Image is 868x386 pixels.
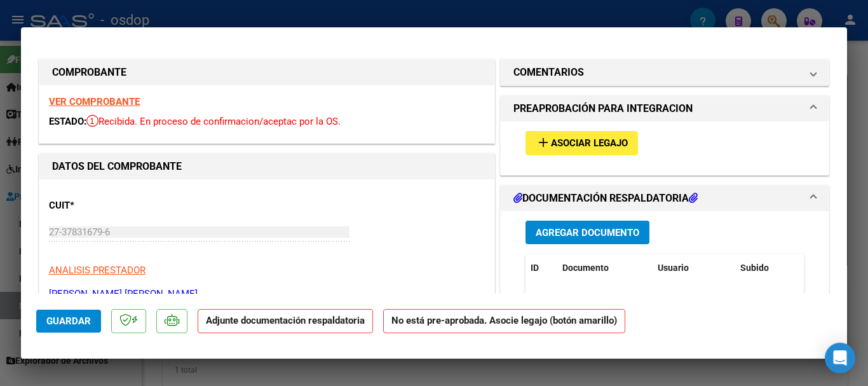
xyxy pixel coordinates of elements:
[513,65,584,80] h1: COMENTARIOS
[735,254,799,282] datatable-header-cell: Subido
[501,186,829,211] mat-expansion-panel-header: DOCUMENTACIÓN RESPALDATORIA
[513,191,698,206] h1: DOCUMENTACIÓN RESPALDATORIA
[653,254,735,282] datatable-header-cell: Usuario
[531,263,539,273] span: ID
[49,116,86,127] span: ESTADO:
[536,135,551,150] mat-icon: add
[526,131,638,155] button: Asociar Legajo
[526,221,649,244] button: Agregar Documento
[526,254,557,282] datatable-header-cell: ID
[740,263,769,273] span: Subido
[658,263,689,273] span: Usuario
[86,116,341,127] span: Recibida. En proceso de confirmacion/aceptac por la OS.
[825,343,855,373] div: Open Intercom Messenger
[536,227,639,238] span: Agregar Documento
[501,121,829,174] div: PREAPROBACIÓN PARA INTEGRACION
[383,309,625,334] strong: No está pre-aprobada. Asocie legajo (botón amarillo)
[46,315,91,327] span: Guardar
[501,96,829,121] mat-expansion-panel-header: PREAPROBACIÓN PARA INTEGRACION
[36,310,101,333] button: Guardar
[206,315,365,326] strong: Adjunte documentación respaldatoria
[557,254,653,282] datatable-header-cell: Documento
[501,60,829,85] mat-expansion-panel-header: COMENTARIOS
[49,198,180,213] p: CUIT
[49,287,485,301] p: [PERSON_NAME] [PERSON_NAME]
[52,160,182,172] strong: DATOS DEL COMPROBANTE
[562,263,609,273] span: Documento
[49,96,140,107] a: VER COMPROBANTE
[799,254,862,282] datatable-header-cell: Acción
[49,265,146,276] span: ANALISIS PRESTADOR
[513,101,693,116] h1: PREAPROBACIÓN PARA INTEGRACION
[52,66,126,78] strong: COMPROBANTE
[551,138,628,149] span: Asociar Legajo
